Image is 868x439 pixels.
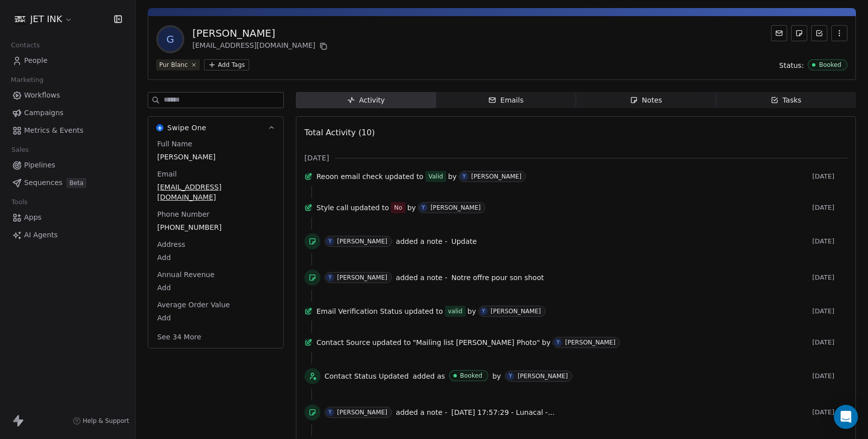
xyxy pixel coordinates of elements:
[413,337,540,347] span: "Mailing list [PERSON_NAME] Photo"
[834,405,858,429] div: Open Intercom Messenger
[7,72,48,87] span: Marketing
[24,178,62,188] span: Sequences
[630,95,662,106] div: Notes
[396,236,447,246] span: added a note -
[148,117,283,139] button: Swipe OneSwipe One
[517,373,568,380] div: [PERSON_NAME]
[304,153,329,163] span: [DATE]
[396,407,447,417] span: added a note -
[24,212,42,223] span: Apps
[14,13,26,25] img: JET%20INK%20Metal.png
[158,27,182,51] span: G
[779,60,804,70] span: Status:
[337,238,387,245] div: [PERSON_NAME]
[448,306,463,316] div: valid
[8,122,127,139] a: Metrics & Events
[167,123,206,133] span: Swipe One
[155,300,232,310] span: Average Order Value
[812,372,847,380] span: [DATE]
[316,171,383,182] span: Reoon email check
[422,204,425,212] div: Y
[192,40,330,52] div: [EMAIL_ADDRESS][DOMAIN_NAME]
[509,372,512,380] div: Y
[488,95,523,106] div: Emails
[451,406,555,418] a: [DATE] 17:57:29 - Lunacal -...
[155,239,187,249] span: Address
[812,204,847,212] span: [DATE]
[316,337,370,347] span: Contact Source
[542,337,551,347] span: by
[66,178,86,188] span: Beta
[24,55,48,66] span: People
[329,237,332,245] div: Y
[413,371,445,381] span: added as
[30,13,62,26] span: JET INK
[73,417,129,425] a: Help & Support
[394,203,402,213] div: No
[482,307,485,315] div: Y
[491,308,541,315] div: [PERSON_NAME]
[304,128,375,137] span: Total Activity (10)
[463,172,466,181] div: Y
[471,173,521,180] div: [PERSON_NAME]
[812,237,847,245] span: [DATE]
[771,95,802,106] div: Tasks
[8,174,127,191] a: SequencesBeta
[24,90,60,101] span: Workflows
[448,171,457,182] span: by
[24,125,83,136] span: Metrics & Events
[7,195,32,210] span: Tools
[451,274,544,282] span: Notre offre pour son shoot
[396,273,447,283] span: added a note -
[148,139,283,348] div: Swipe OneSwipe One
[351,203,389,213] span: updated to
[8,87,127,104] a: Workflows
[451,408,555,416] span: [DATE] 17:57:29 - Lunacal -...
[192,26,330,40] div: [PERSON_NAME]
[157,283,274,293] span: Add
[8,209,127,226] a: Apps
[8,157,127,173] a: Pipelines
[155,139,194,149] span: Full Name
[430,204,481,211] div: [PERSON_NAME]
[812,307,847,315] span: [DATE]
[565,339,615,346] div: [PERSON_NAME]
[157,222,274,232] span: [PHONE_NUMBER]
[7,142,33,157] span: Sales
[316,306,402,316] span: Email Verification Status
[451,237,477,245] span: Update
[83,417,129,425] span: Help & Support
[157,252,274,262] span: Add
[812,274,847,282] span: [DATE]
[372,337,411,347] span: updated to
[451,235,477,247] a: Update
[157,313,274,323] span: Add
[316,203,349,213] span: Style call
[8,105,127,121] a: Campaigns
[24,160,55,170] span: Pipelines
[156,124,163,131] img: Swipe One
[157,152,274,162] span: [PERSON_NAME]
[155,169,179,179] span: Email
[460,372,482,379] div: Booked
[24,230,58,240] span: AI Agents
[7,38,44,53] span: Contacts
[337,274,387,281] div: [PERSON_NAME]
[492,371,501,381] span: by
[812,408,847,416] span: [DATE]
[407,203,416,213] span: by
[155,270,216,280] span: Annual Revenue
[329,274,332,282] div: Y
[812,338,847,346] span: [DATE]
[404,306,443,316] span: updated to
[159,60,188,69] div: Pur Blanc
[428,171,443,182] div: Valid
[329,408,332,416] div: Y
[157,182,274,202] span: [EMAIL_ADDRESS][DOMAIN_NAME]
[204,59,249,70] button: Add Tags
[12,11,75,28] button: JET INK
[557,338,560,346] div: Y
[24,108,63,118] span: Campaigns
[155,209,211,219] span: Phone Number
[812,172,847,181] span: [DATE]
